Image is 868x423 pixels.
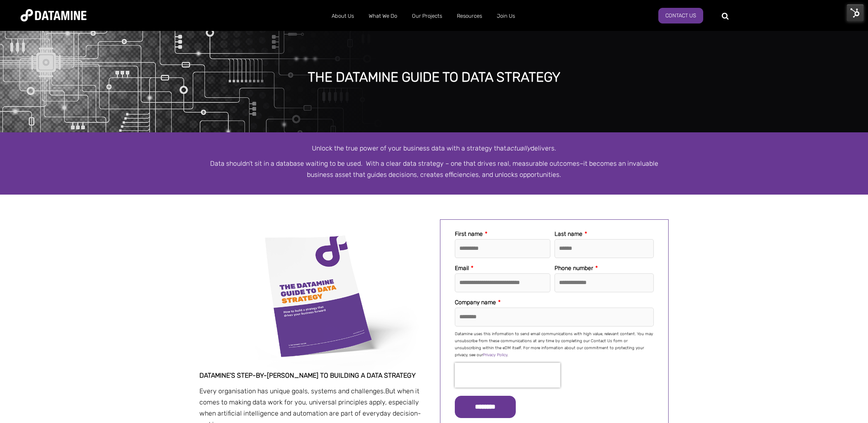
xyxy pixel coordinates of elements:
[554,265,593,272] span: Phone number
[455,363,560,388] iframe: reCAPTCHA
[554,230,583,237] span: Last name
[199,219,428,372] img: Data Strategy Cover small
[21,9,87,21] img: Datamine
[307,160,658,179] span: it becomes an invaluable business asset that guides decisions, creates efficiencies, and unlocks ...
[489,5,522,27] a: Join Us
[210,160,580,167] span: Data shouldn’t sit in a database waiting to be used. With a clear data strategy – one that drives...
[455,230,483,237] span: First name
[483,352,507,357] a: Privacy Policy
[580,160,583,167] span: –
[405,5,449,27] a: Our Projects
[455,299,496,306] span: Company name
[455,265,469,272] span: Email
[97,70,770,85] div: the Datamine guide to data strategy
[324,5,361,27] a: About Us
[312,144,556,152] span: Unlock the true power of your business data with a strategy that delivers.
[847,4,864,21] img: HubSpot Tools Menu Toggle
[455,331,654,359] p: Datamine uses this information to send email communications with high value, relevant content. Yo...
[361,5,405,27] a: What We Do
[449,5,489,27] a: Resources
[658,8,703,23] a: Contact Us
[506,144,531,152] em: actually
[199,371,416,379] span: Datamine’s step-by-[PERSON_NAME] to building a data strategy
